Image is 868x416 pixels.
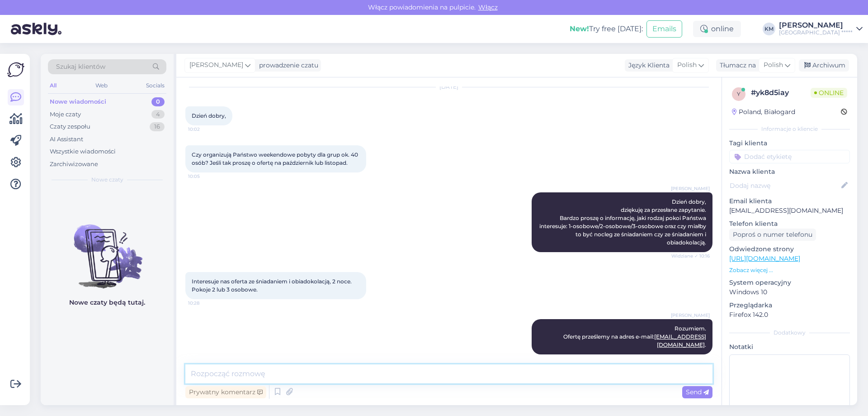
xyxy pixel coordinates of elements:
[625,61,670,70] div: Język Klienta
[50,135,83,144] div: AI Assistant
[192,112,226,119] span: Dzień dobry,
[188,173,222,180] span: 10:05
[671,253,710,259] span: Widziane ✓ 10:16
[151,97,165,106] div: 0
[729,244,850,254] p: Odwiedzone strony
[69,298,145,307] p: Nowe czaty będą tutaj.
[255,61,318,70] div: prowadzenie czatu
[50,97,106,106] div: Nowe wiadomości
[646,20,682,38] button: Emails
[729,229,816,241] div: Poproś o numer telefonu
[676,355,710,362] span: 10:34
[185,386,266,398] div: Prywatny komentarz
[654,333,706,348] a: [EMAIL_ADDRESS][DOMAIN_NAME]
[50,147,116,156] div: Wszystkie wiadomości
[56,62,105,72] span: Szukaj klientów
[671,185,710,192] span: [PERSON_NAME]
[764,60,783,70] span: Polish
[729,167,850,177] p: Nazwa klienta
[730,181,840,191] input: Dodaj nazwę
[729,329,850,337] div: Dodatkowy
[563,325,706,348] span: Rozumiem. Ofertę prześlemy na adres e-mail: .
[671,312,710,319] span: [PERSON_NAME]
[693,21,741,37] div: online
[779,22,853,29] div: [PERSON_NAME]
[151,110,165,119] div: 4
[50,110,81,119] div: Moje czaty
[799,59,849,72] div: Archiwum
[188,300,222,306] span: 10:28
[94,80,109,91] div: Web
[763,23,775,35] div: KM
[729,206,850,215] p: [EMAIL_ADDRESS][DOMAIN_NAME]
[729,287,850,297] p: Windows 10
[570,24,643,34] div: Try free [DATE]:
[476,3,500,11] span: Włącz
[729,310,850,320] p: Firefox 142.0
[729,196,850,206] p: Email klienta
[737,91,741,97] span: y
[729,139,850,148] p: Tagi klienta
[729,342,850,352] p: Notatki
[570,24,589,33] b: New!
[729,278,850,287] p: System operacyjny
[188,126,222,133] span: 10:02
[686,388,709,396] span: Send
[48,80,58,91] div: All
[91,176,123,184] span: Nowe czaty
[150,122,165,131] div: 16
[729,266,850,274] p: Zobacz więcej ...
[729,254,800,263] a: [URL][DOMAIN_NAME]
[729,219,850,229] p: Telefon klienta
[729,125,850,133] div: Informacje o kliencie
[50,160,98,169] div: Zarchiwizowane
[41,208,174,290] img: No chats
[811,88,847,98] span: Online
[144,80,166,91] div: Socials
[751,87,811,98] div: # yk8d5iay
[716,61,756,70] div: Tłumacz na
[192,278,353,293] span: Interesuje nas oferta ze śniadaniem i obiadokolacją, 2 noce. Pokoje 2 lub 3 osobowe.
[7,61,24,78] img: Askly Logo
[677,60,697,70] span: Polish
[192,151,359,166] span: Czy organizują Państwo weekendowe pobyty dla grup ok. 40 osób? Jeśli tak proszę o ofertę na paźdz...
[732,107,795,117] div: Poland, Białogard
[50,122,90,131] div: Czaty zespołu
[729,301,850,310] p: Przeglądarka
[779,22,863,36] a: [PERSON_NAME][GEOGRAPHIC_DATA] *****
[185,83,712,91] div: [DATE]
[189,60,243,70] span: [PERSON_NAME]
[729,150,850,163] input: Dodać etykietę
